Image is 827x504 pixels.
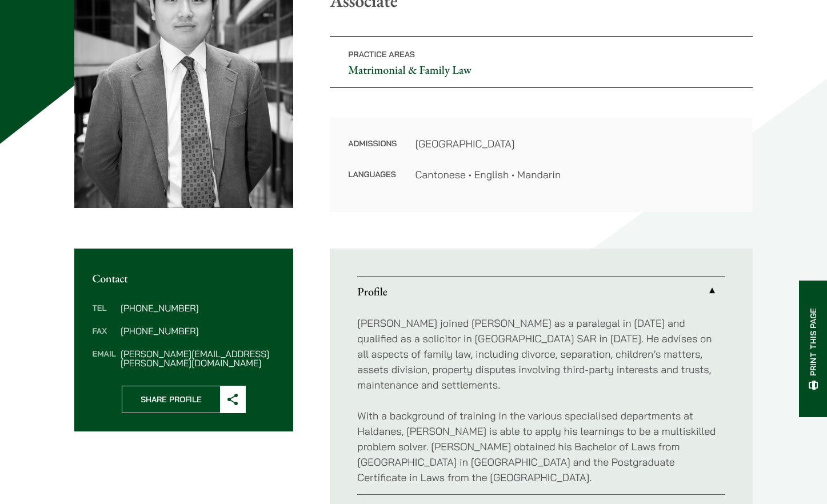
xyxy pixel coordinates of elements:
a: Profile [357,277,725,306]
h2: Contact [93,271,275,285]
a: Matrimonial & Family Law [348,62,472,77]
dd: [PERSON_NAME][EMAIL_ADDRESS][PERSON_NAME][DOMAIN_NAME] [121,349,275,367]
p: With a background of training in the various specialised departments at Haldanes, [PERSON_NAME] i... [357,408,725,485]
dd: [PHONE_NUMBER] [121,303,275,313]
dt: Fax [93,326,116,349]
dd: Cantonese • English • Mandarin [415,167,734,182]
dt: Tel [93,303,116,326]
dt: Languages [348,167,397,182]
button: Share Profile [122,386,246,413]
dd: [PHONE_NUMBER] [121,326,275,335]
div: Profile [357,306,725,494]
p: [PERSON_NAME] joined [PERSON_NAME] as a paralegal in [DATE] and qualified as a solicitor in [GEOG... [357,315,725,393]
span: Practice Areas [348,49,415,59]
dt: Admissions [348,136,397,167]
span: Share Profile [122,386,220,413]
dd: [GEOGRAPHIC_DATA] [415,136,734,151]
dt: Email [93,349,116,367]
